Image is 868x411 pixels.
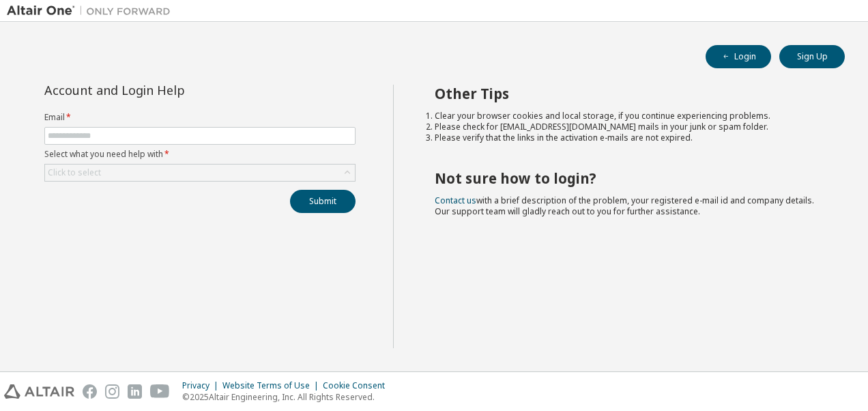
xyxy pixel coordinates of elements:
div: Website Terms of Use [222,380,323,391]
img: facebook.svg [83,384,97,399]
img: instagram.svg [105,384,119,399]
li: Clear your browser cookies and local storage, if you continue experiencing problems. [435,111,821,122]
button: Sign Up [779,45,845,68]
img: youtube.svg [150,384,170,399]
img: Altair One [7,4,177,18]
h2: Not sure how to login? [435,169,821,187]
label: Email [44,112,356,123]
li: Please check for [EMAIL_ADDRESS][DOMAIN_NAME] mails in your junk or spam folder. [435,122,821,132]
div: Privacy [182,380,222,391]
div: Cookie Consent [323,380,393,391]
img: altair_logo.svg [4,384,74,399]
li: Please verify that the links in the activation e-mails are not expired. [435,132,821,143]
label: Select what you need help with [44,149,356,160]
img: linkedin.svg [128,384,142,399]
div: Account and Login Help [44,85,293,96]
a: Contact us [435,195,476,206]
h2: Other Tips [435,85,821,102]
p: © 2025 Altair Engineering, Inc. All Rights Reserved. [182,391,393,403]
div: Click to select [45,165,355,181]
button: Submit [290,190,356,213]
div: Click to select [48,167,101,178]
button: Login [706,45,771,68]
span: with a brief description of the problem, your registered e-mail id and company details. Our suppo... [435,195,814,217]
